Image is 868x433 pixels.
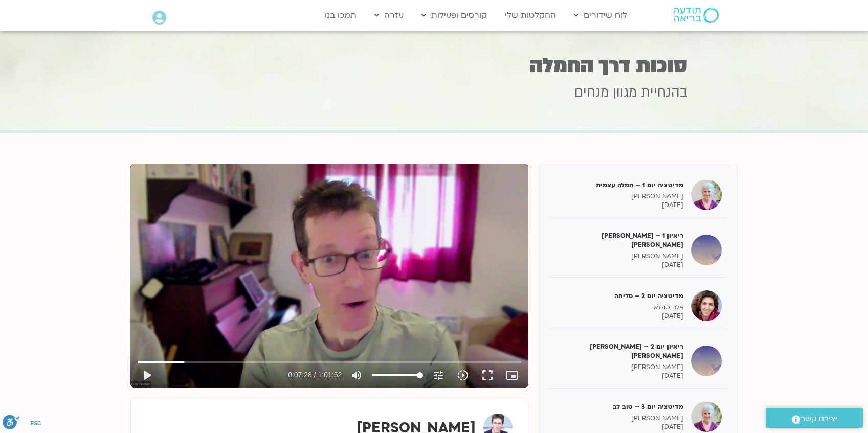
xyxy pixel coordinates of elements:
[554,312,683,321] p: [DATE]
[554,291,683,301] h5: מדיטציה יום 2 – סליחה
[554,372,683,380] p: [DATE]
[691,346,722,376] img: ריאיון יום 2 – טארה בראך ודן סיגל
[554,363,683,372] p: [PERSON_NAME]
[554,192,683,201] p: [PERSON_NAME]
[691,290,722,321] img: מדיטציה יום 2 – סליחה
[800,412,837,426] span: יצירת קשר
[554,423,683,431] p: [DATE]
[766,408,863,428] a: יצירת קשר
[554,231,683,249] h5: ריאיון 1 – [PERSON_NAME] [PERSON_NAME]
[181,56,687,76] h1: סוכות דרך החמלה
[416,6,492,25] a: קורסים ופעילות
[500,6,561,25] a: ההקלטות שלי
[674,8,719,23] img: תודעה בריאה
[691,179,722,210] img: מדיטציה יום 1 – חמלה עצמית
[554,201,683,210] p: [DATE]
[554,261,683,269] p: [DATE]
[641,83,687,102] span: בהנחיית
[554,342,683,360] h5: ריאיון יום 2 – [PERSON_NAME] [PERSON_NAME]
[569,6,632,25] a: לוח שידורים
[554,414,683,423] p: [PERSON_NAME]
[691,235,722,265] img: ריאיון 1 – טארה בראך וכריסטין נף
[554,252,683,261] p: [PERSON_NAME]
[554,402,683,412] h5: מדיטציה יום 3 – טוב לב
[554,180,683,190] h5: מדיטציה יום 1 – חמלה עצמית
[369,6,409,25] a: עזרה
[320,6,362,25] a: תמכו בנו
[691,401,722,432] img: מדיטציה יום 3 – טוב לב
[554,303,683,312] p: אלה טולנאי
